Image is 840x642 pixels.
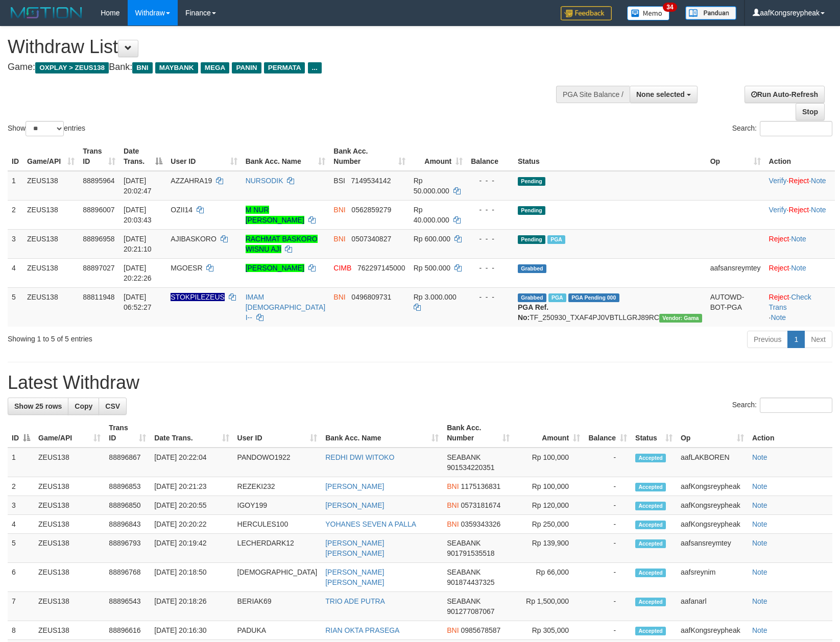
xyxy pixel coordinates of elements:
td: Rp 100,000 [514,448,584,477]
span: Copy 0573181674 to clipboard [461,501,500,509]
span: AJIBASKORO [171,235,216,243]
td: [DATE] 20:18:50 [150,563,233,592]
th: Bank Acc. Name: activate to sort column ascending [242,142,330,171]
a: [PERSON_NAME] [PERSON_NAME] [325,568,384,586]
td: AUTOWD-BOT-PGA [706,287,765,327]
span: Marked by aafsreyleap [548,293,566,302]
a: Reject [769,264,789,272]
a: Note [752,597,767,605]
td: Rp 100,000 [514,477,584,496]
span: Copy 0359343326 to clipboard [461,520,500,528]
img: MOTION_logo.png [8,5,85,20]
th: User ID: activate to sort column ascending [166,142,241,171]
td: 6 [8,563,34,592]
select: Showentries [26,121,64,136]
td: aafKongsreypheak [677,477,748,496]
td: 5 [8,287,23,327]
input: Search: [760,121,832,136]
td: 5 [8,534,34,563]
span: Nama rekening ada tanda titik/strip, harap diedit [171,293,225,301]
td: ZEUS138 [23,171,79,201]
span: Accepted [635,569,666,577]
td: - [584,515,631,534]
div: - - - [471,234,510,244]
span: Copy 901277087067 to clipboard [447,607,494,615]
td: ZEUS138 [34,621,105,640]
td: [DEMOGRAPHIC_DATA] [233,563,322,592]
a: Note [752,539,767,547]
td: Rp 66,000 [514,563,584,592]
span: Rp 40.000.000 [414,206,449,224]
div: PGA Site Balance / [556,86,630,103]
a: IMAM [DEMOGRAPHIC_DATA] I-- [246,293,326,322]
td: [DATE] 20:22:04 [150,448,233,477]
td: ZEUS138 [23,258,79,287]
td: BERIAK69 [233,592,322,621]
div: - - - [471,176,510,186]
td: ZEUS138 [34,496,105,515]
span: PGA Pending [568,293,619,302]
td: 8 [8,621,34,640]
a: Stop [796,103,825,120]
td: · · [765,200,835,229]
span: Copy 0985678587 to clipboard [461,626,500,634]
span: BNI [447,501,459,509]
span: Accepted [635,627,666,635]
td: 3 [8,229,23,258]
span: 88896958 [83,235,114,243]
td: 88896867 [105,448,150,477]
th: User ID: activate to sort column ascending [233,418,322,448]
th: ID [8,142,23,171]
td: Rp 1,500,000 [514,592,584,621]
b: PGA Ref. No: [518,303,548,322]
td: REZEKI232 [233,477,322,496]
a: Reject [769,235,789,243]
td: [DATE] 20:21:23 [150,477,233,496]
span: Copy 0496809731 to clipboard [351,293,391,301]
span: BNI [447,626,459,634]
th: Bank Acc. Name: activate to sort column ascending [321,418,443,448]
span: Grabbed [518,264,546,273]
h1: Latest Withdraw [8,373,832,393]
span: OXPLAY > ZEUS138 [35,62,109,73]
th: Balance: activate to sort column ascending [584,418,631,448]
td: Rp 305,000 [514,621,584,640]
td: aafsansreymtey [677,534,748,563]
td: ZEUS138 [23,229,79,258]
td: TF_250930_TXAF4PJ0VBTLLGRJ89RC [514,287,706,327]
td: ZEUS138 [23,200,79,229]
td: 88896853 [105,477,150,496]
div: - - - [471,292,510,302]
span: BNI [447,482,459,490]
a: RIAN OKTA PRASEGA [325,626,399,634]
td: · · [765,171,835,201]
td: HERCULES100 [233,515,322,534]
a: [PERSON_NAME] [325,482,384,490]
span: Copy 901534220351 to clipboard [447,463,494,472]
span: ... [308,62,322,73]
td: 7 [8,592,34,621]
td: ZEUS138 [23,287,79,327]
label: Show entries [8,121,85,136]
span: [DATE] 20:03:43 [124,206,152,224]
span: Marked by aafpengsreynich [547,235,565,244]
a: Note [752,482,767,490]
span: SEABANK [447,453,481,461]
span: Copy 901791535518 to clipboard [447,549,494,557]
span: PERMATA [264,62,305,73]
a: [PERSON_NAME] [246,264,304,272]
span: Pending [518,177,545,186]
td: 88896843 [105,515,150,534]
a: Note [811,177,826,185]
td: ZEUS138 [34,592,105,621]
span: PANIN [232,62,261,73]
th: Date Trans.: activate to sort column descending [119,142,166,171]
th: Bank Acc. Number: activate to sort column ascending [329,142,409,171]
td: Rp 120,000 [514,496,584,515]
th: Trans ID: activate to sort column ascending [105,418,150,448]
th: Balance [467,142,514,171]
td: 1 [8,448,34,477]
td: 2 [8,200,23,229]
td: aafKongsreypheak [677,621,748,640]
img: Button%20Memo.svg [627,6,670,20]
